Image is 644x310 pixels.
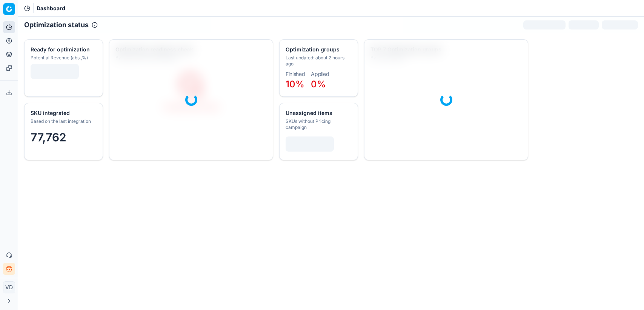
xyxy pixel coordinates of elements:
[286,55,350,67] div: Last updated: about 2 hours ago
[31,130,66,144] span: 77,762
[3,281,15,293] button: VD
[31,109,95,117] div: SKU integrated
[31,118,95,124] div: Based on the last integration
[37,5,65,12] span: Dashboard
[31,46,95,53] div: Ready for optimization
[286,46,350,53] div: Optimization groups
[37,5,65,12] nav: breadcrumb
[286,79,304,90] span: 10%
[286,109,350,117] div: Unassigned items
[24,20,89,30] h2: Optimization status
[311,71,329,77] dt: Applied
[3,282,15,293] span: VD
[286,71,305,77] dt: Finished
[31,55,95,61] div: Potential Revenue (abs.,%)
[311,79,326,90] span: 0%
[286,118,350,130] div: SKUs without Pricing campaign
